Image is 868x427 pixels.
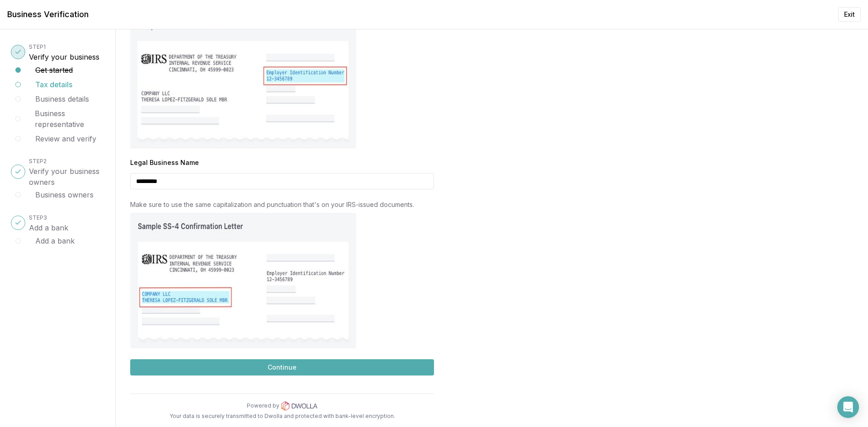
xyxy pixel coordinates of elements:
img: SS-4 Confirmation Letter [130,13,356,149]
button: STEP3Add a bank [29,211,68,233]
p: Your data is securely transmitted to Dwolla and protected with bank-level encryption. [130,413,434,420]
button: Business owners [35,189,94,200]
span: STEP 1 [29,43,46,50]
div: Open Intercom Messenger [837,396,859,418]
button: STEP1Verify your business [29,41,99,62]
button: Exit [838,7,861,22]
img: Dwolla [281,401,317,411]
button: Get started [35,65,73,75]
button: Business representative [35,108,104,130]
h1: Business Verification [7,8,89,21]
button: Business details [35,94,89,104]
button: STEP2Verify your business owners [29,155,104,188]
button: Review and verify [35,133,96,144]
p: Powered by [247,402,279,409]
h3: Verify your business owners [29,166,104,188]
img: SS-4 Confirmation Letter [130,213,356,348]
button: Add a bank [35,235,75,246]
h3: Add a bank [29,222,68,233]
label: Legal Business Name [130,160,434,166]
h3: Verify your business [29,52,99,62]
button: Tax details [35,79,72,90]
span: STEP 2 [29,158,47,164]
button: Continue [130,359,434,375]
span: STEP 3 [29,214,47,221]
p: Make sure to use the same capitalization and punctuation that's on your IRS-issued documents. [130,200,434,209]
